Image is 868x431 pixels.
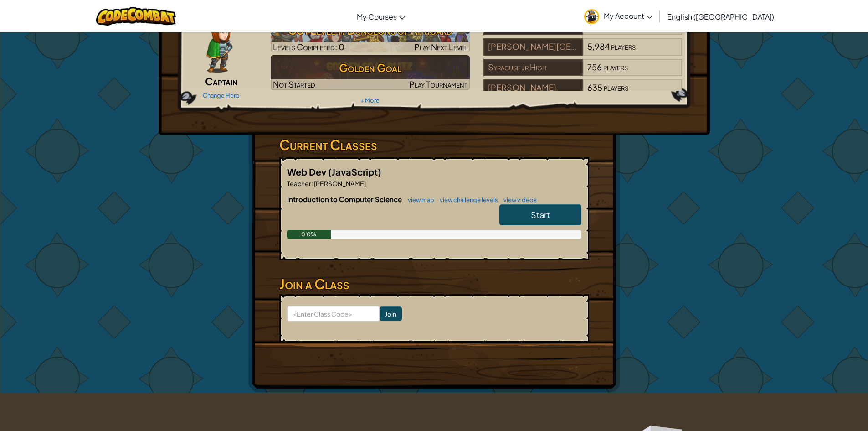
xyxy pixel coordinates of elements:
[271,57,470,78] h3: Golden Goal
[287,166,328,177] span: Web Dev
[587,62,602,72] span: 756
[206,18,232,73] img: captain-pose.png
[271,55,470,90] img: Golden Goal
[279,135,589,155] h3: Current Classes
[435,196,498,203] a: view challenge levels
[667,12,774,21] span: English ([GEOGRAPHIC_DATA])
[352,4,410,29] a: My Courses
[403,196,434,203] a: view map
[271,55,470,90] a: Golden GoalNot StartedPlay Tournament
[380,306,402,321] input: Join
[409,79,467,89] span: Play Tournament
[271,18,470,52] a: Play Next Level
[483,59,583,76] div: Syracuse Jr High
[531,209,550,220] span: Start
[273,42,344,52] span: Levels Completed: 0
[360,97,380,104] a: + More
[313,179,366,187] span: [PERSON_NAME]
[287,179,311,187] span: Teacher
[311,179,313,187] span: :
[287,230,331,239] div: 0.0%
[604,82,628,93] span: players
[96,7,176,26] img: CodeCombat logo
[483,88,683,99] a: [PERSON_NAME]635players
[205,75,237,88] span: Captain
[483,38,583,56] div: [PERSON_NAME][GEOGRAPHIC_DATA]
[483,79,583,97] div: [PERSON_NAME]
[611,41,636,52] span: players
[663,4,779,29] a: English ([GEOGRAPHIC_DATA])
[604,11,652,21] span: My Account
[357,12,397,21] span: My Courses
[328,166,381,177] span: (JavaScript)
[587,82,602,93] span: 635
[279,274,589,294] h3: Join a Class
[483,68,683,78] a: Syracuse Jr High756players
[414,42,467,52] span: Play Next Level
[273,79,315,89] span: Not Started
[287,306,380,322] input: <Enter Class Code>
[580,2,657,31] a: My Account
[203,92,240,99] a: Change Hero
[483,47,683,57] a: [PERSON_NAME][GEOGRAPHIC_DATA]5,984players
[587,41,610,52] span: 5,984
[603,62,628,72] span: players
[287,195,403,203] span: Introduction to Computer Science
[584,9,599,24] img: avatar
[499,196,537,203] a: view videos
